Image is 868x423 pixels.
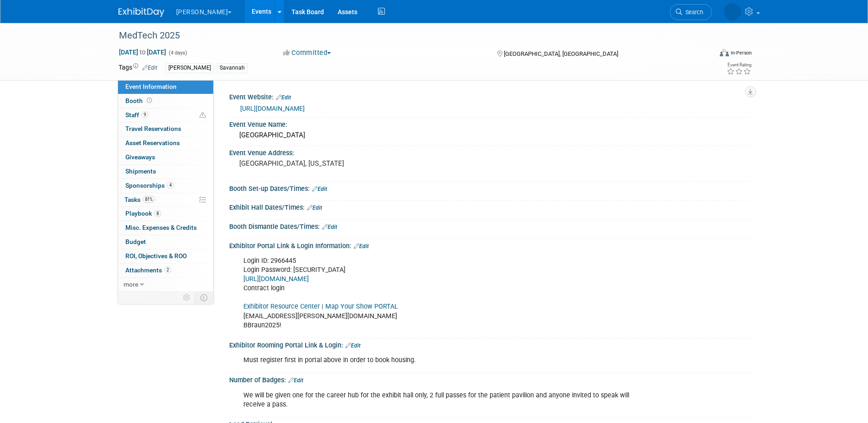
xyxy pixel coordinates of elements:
[217,63,248,73] div: Savannah
[116,27,698,44] div: MedTech 2025
[118,249,213,263] a: ROI, Objectives & ROO
[682,9,703,16] span: Search
[118,193,213,207] a: Tasks81%
[124,196,155,203] span: Tasks
[237,351,649,369] div: Must register first in portal above in order to book housing.
[125,111,148,119] span: Staff
[229,338,750,350] div: Exhibitor Rooming Portal Link & Login:
[142,65,157,71] a: Edit
[720,49,729,56] img: Format-Inperson.png
[118,278,213,292] a: more
[124,281,138,288] span: more
[125,182,174,189] span: Sponsorships
[138,49,147,56] span: to
[118,207,213,221] a: Playbook8
[229,220,750,232] div: Booth Dismantle Dates/Times:
[143,196,155,203] span: 81%
[125,224,197,231] span: Misc. Expenses & Credits
[125,97,154,104] span: Booth
[125,168,156,175] span: Shipments
[118,179,213,193] a: Sponsorships4
[199,111,206,119] span: Potential Scheduling Conflict -- at least one attendee is tagged in another overlapping event.
[166,63,214,73] div: [PERSON_NAME]
[168,50,187,56] span: (4 days)
[229,373,750,385] div: Number of Badges:
[125,83,177,90] span: Event Information
[118,221,213,235] a: Misc. Expenses & Credits
[164,266,171,273] span: 2
[125,238,146,245] span: Budget
[237,252,649,335] div: Login ID: 2966445 Login Password: [SECURITY_DATA] Contract login [EMAIL_ADDRESS][PERSON_NAME][DOM...
[229,146,750,157] div: Event Venue Address:
[118,264,213,277] a: Attachments2
[354,243,369,249] a: Edit
[167,182,174,189] span: 4
[229,182,750,194] div: Booth Set-up Dates/Times:
[118,108,213,122] a: Staff9
[118,80,213,94] a: Event Information
[141,111,148,118] span: 9
[125,153,155,161] span: Giveaways
[236,128,743,142] div: [GEOGRAPHIC_DATA]
[119,63,157,73] td: Tags
[118,136,213,150] a: Asset Reservations
[118,165,213,179] a: Shipments
[280,48,334,58] button: Committed
[229,239,750,251] div: Exhibitor Portal Link & Login Information:
[504,50,618,57] span: [GEOGRAPHIC_DATA], [GEOGRAPHIC_DATA]
[276,94,291,101] a: Edit
[724,3,741,21] img: Savannah Jones
[145,97,154,104] span: Booth not reserved yet
[239,159,436,168] pre: [GEOGRAPHIC_DATA], [US_STATE]
[730,49,752,56] div: In-Person
[179,292,195,304] td: Personalize Event Tab Strip
[288,377,303,384] a: Edit
[118,94,213,108] a: Booth
[125,252,187,260] span: ROI, Objectives & ROO
[125,139,180,146] span: Asset Reservations
[727,63,751,67] div: Event Rating
[670,4,712,20] a: Search
[312,186,327,192] a: Edit
[243,303,398,310] a: Exhibitor Resource Center | Map Your Show PORTAL
[119,48,167,56] span: [DATE] [DATE]
[119,8,164,17] img: ExhibitDay
[322,224,337,230] a: Edit
[125,266,171,274] span: Attachments
[237,386,649,414] div: We will be given one for the career hub for the exhibit hall only, 2 full passes for the patient ...
[229,90,750,102] div: Event Website:
[229,118,750,129] div: Event Venue Name:
[307,205,322,211] a: Edit
[154,210,161,217] span: 8
[125,125,181,132] span: Travel Reservations
[243,275,309,283] a: [URL][DOMAIN_NAME]
[345,342,361,349] a: Edit
[240,105,305,112] a: [URL][DOMAIN_NAME]
[229,201,750,212] div: Exhibit Hall Dates/Times:
[118,122,213,136] a: Travel Reservations
[118,235,213,249] a: Budget
[658,48,752,61] div: Event Format
[194,292,213,304] td: Toggle Event Tabs
[125,210,161,217] span: Playbook
[118,151,213,164] a: Giveaways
